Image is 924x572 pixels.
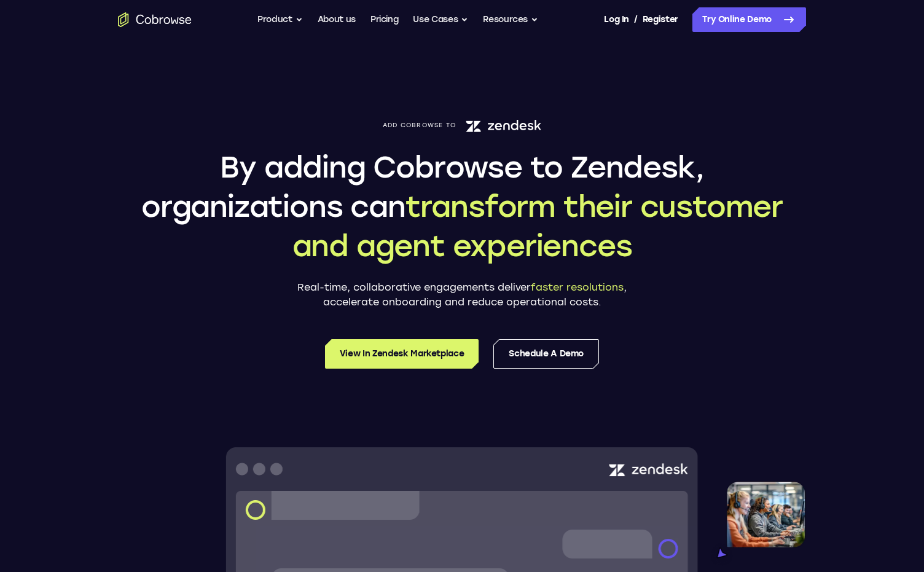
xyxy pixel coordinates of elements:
a: Pricing [370,7,399,32]
a: Log In [604,7,628,32]
span: / [634,12,638,27]
a: Schedule a Demo [493,339,599,369]
a: Try Online Demo [692,7,806,32]
span: faster resolutions [531,281,624,293]
a: Go to the home page [118,12,192,27]
span: transform their customer and agent experiences [292,189,783,264]
span: Add Cobrowse to [383,122,456,129]
a: About us [318,7,356,32]
h1: By adding Cobrowse to Zendesk, organizations can [118,147,806,265]
button: Product [257,7,303,32]
a: View in Zendesk Marketplace [325,339,479,369]
p: Real-time, collaborative engagements deliver , accelerate onboarding and reduce operational costs. [278,280,646,310]
button: Resources [483,7,538,32]
a: Register [643,7,678,32]
button: Use Cases [413,7,468,32]
img: Zendesk logo [466,118,541,133]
